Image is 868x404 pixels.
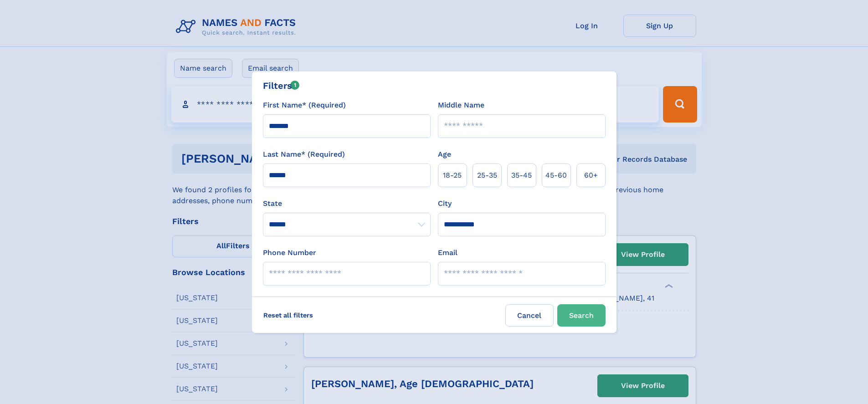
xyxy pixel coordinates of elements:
div: Filters [263,79,300,92]
label: Email [438,247,457,258]
label: City [438,198,452,209]
label: First Name* (Required) [263,100,346,111]
span: 25‑35 [477,170,497,181]
span: 35‑45 [511,170,532,181]
label: Middle Name [438,100,484,111]
span: 18‑25 [443,170,462,181]
label: Reset all filters [257,304,319,326]
label: State [263,198,431,209]
span: 45‑60 [545,170,567,181]
span: 60+ [584,170,598,181]
label: Phone Number [263,247,316,258]
button: Search [557,304,606,327]
label: Cancel [505,304,554,327]
label: Age [438,149,451,160]
label: Last Name* (Required) [263,149,345,160]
